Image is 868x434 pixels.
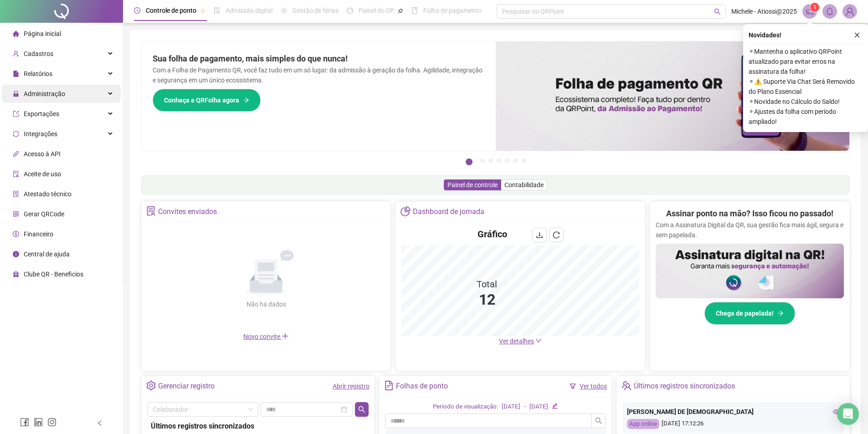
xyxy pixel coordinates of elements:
[24,30,61,37] span: Página inicial
[359,7,394,14] span: Painel do DP
[570,383,576,389] span: filter
[158,204,217,220] div: Convites enviados
[502,402,520,412] div: [DATE]
[731,6,797,16] span: Michele - Atiossi@2025
[97,420,103,426] span: left
[13,71,19,77] span: file
[398,8,403,14] span: pushpin
[411,7,418,14] span: book
[24,230,53,238] span: Financeiro
[621,381,631,390] span: team
[505,158,509,163] button: 5
[200,8,205,14] span: pushpin
[224,299,308,309] div: Não há dados
[13,251,19,257] span: info-circle
[13,231,19,237] span: dollar
[504,181,544,189] span: Contabilidade
[384,381,394,390] span: file-text
[214,7,220,14] span: file-done
[281,7,287,14] span: sun
[810,3,819,12] sup: 1
[497,158,501,163] button: 4
[13,211,19,217] span: qrcode
[333,383,370,390] a: Abrir registro
[749,46,863,77] span: ⚬ Mantenha o aplicativo QRPoint atualizado para evitar erros na assinatura da folha!
[854,32,860,38] span: close
[34,418,43,427] span: linkedin
[627,419,839,429] div: [DATE] 17:12:26
[401,206,410,216] span: pie-chart
[24,150,61,158] span: Acesso à API
[153,65,485,85] p: Com a Folha de Pagamento QR, você faz tudo em um só lugar: da admissão à geração da folha. Agilid...
[24,250,70,258] span: Central de ajuda
[243,97,249,103] span: arrow-right
[524,402,526,412] div: -
[634,378,735,394] div: Últimos registros sincronizados
[13,191,19,197] span: solution
[513,158,518,163] button: 6
[777,310,784,317] span: arrow-right
[716,308,774,318] span: Chega de papelada!
[13,271,19,277] span: gift
[226,7,272,14] span: Admissão digital
[24,90,65,97] span: Administração
[553,231,560,239] span: reload
[24,170,61,178] span: Aceite de uso
[837,403,859,425] div: Open Intercom Messenger
[153,52,485,65] h2: Sua folha de pagamento, mais simples do que nunca!
[347,7,353,14] span: dashboard
[447,181,498,189] span: Painel de controle
[488,158,493,163] button: 3
[24,70,52,77] span: Relatórios
[529,402,548,412] div: [DATE]
[813,4,817,10] span: 1
[13,51,19,57] span: user-add
[20,418,29,427] span: facebook
[749,30,781,40] span: Novidades !
[423,7,482,14] span: Folha de pagamento
[243,333,289,340] span: Novo convite
[24,130,57,138] span: Integrações
[293,7,339,14] span: Gestão de férias
[24,190,72,198] span: Atestado técnico
[358,406,365,413] span: search
[13,111,19,117] span: export
[749,77,863,97] span: ⚬ ⚠️ Suporte Via Chat Será Removido do Plano Essencial
[164,95,239,105] span: Conheça a QRFolha agora
[413,204,484,220] div: Dashboard de jornada
[826,7,834,15] span: bell
[499,337,542,345] a: Ver detalhes down
[146,206,156,216] span: solution
[536,231,543,239] span: download
[595,417,602,424] span: search
[13,31,19,37] span: home
[496,41,850,151] img: banner%2F8d14a306-6205-4263-8e5b-06e9a85ad873.png
[24,110,59,117] span: Exportações
[146,7,196,14] span: Controle de ponto
[714,8,721,15] span: search
[433,402,498,412] div: Período de visualização:
[466,158,473,165] button: 1
[666,207,833,220] h2: Assinar ponto na mão? Isso ficou no passado!
[478,228,507,240] h4: Gráfico
[134,7,140,14] span: clock-circle
[499,337,534,345] span: Ver detalhes
[13,151,19,157] span: api
[158,378,215,394] div: Gerenciar registro
[704,302,795,325] button: Chega de papelada!
[552,403,558,409] span: edit
[282,332,289,340] span: plus
[580,383,607,390] a: Ver todos
[396,378,448,394] div: Folhas de ponto
[13,131,19,137] span: sync
[843,5,857,18] img: 92257
[13,91,19,97] span: lock
[627,419,659,429] div: App online
[521,158,526,163] button: 7
[151,420,365,432] div: Últimos registros sincronizados
[480,158,485,163] button: 2
[806,7,814,15] span: notification
[833,408,839,415] span: eye
[749,107,863,127] span: ⚬ Ajustes da folha com período ampliado!
[13,171,19,177] span: audit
